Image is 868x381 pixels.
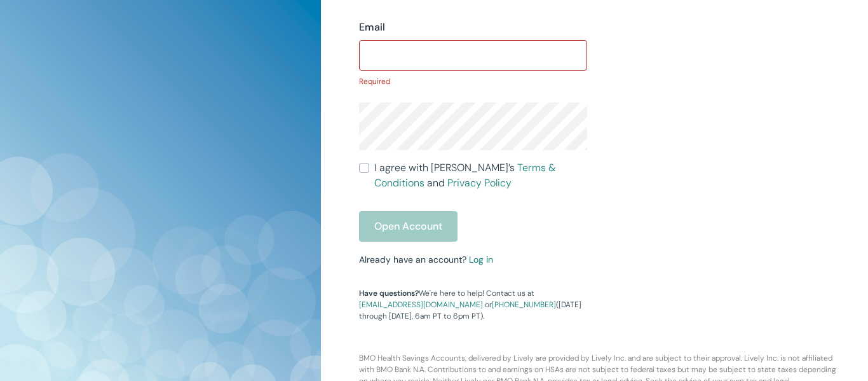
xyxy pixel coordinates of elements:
[359,300,483,310] a: [EMAIL_ADDRESS][DOMAIN_NAME]
[492,300,556,310] a: [PHONE_NUMBER]
[359,287,587,322] p: We're here to help! Contact us at or ([DATE] through [DATE], 6am PT to 6pm PT).
[359,20,385,35] label: Email
[359,254,493,265] small: Already have an account?
[374,160,587,191] span: I agree with [PERSON_NAME]’s and
[447,176,512,190] a: Privacy Policy
[469,254,493,265] a: Log in
[359,76,587,87] p: Required
[359,288,419,298] strong: Have questions?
